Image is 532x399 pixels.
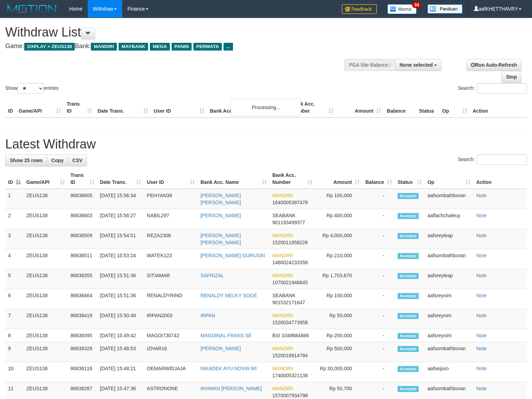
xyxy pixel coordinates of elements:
span: Accepted [398,313,419,319]
h1: Withdraw List [5,25,348,39]
a: MAGDINAL FRANS SE [200,333,252,338]
span: Copy 1070021946845 to clipboard [272,280,308,285]
a: CSV [68,154,87,166]
td: Rp 500,000 [315,342,363,362]
td: aafsreynim [425,289,473,309]
td: ZEUS138 [24,189,68,209]
span: Copy [51,158,64,163]
select: Showentries [18,83,44,94]
td: Rp 200,000 [315,329,363,342]
th: Trans ID [64,98,95,118]
a: IKHWAN [PERSON_NAME] [200,386,262,391]
td: [DATE] 15:56:27 [97,209,144,229]
td: Rp 210,000 [315,249,363,269]
td: - [363,309,395,329]
td: 5 [5,269,24,289]
span: Accepted [398,253,419,259]
td: Rp 30,000,000 [315,362,363,382]
span: MANDIRI [272,313,293,318]
a: [PERSON_NAME] GURUSIN [200,253,265,258]
td: Rp 1,703,670 [315,269,363,289]
a: Run Auto-Refresh [466,59,521,71]
td: aafsreynim [425,329,473,342]
span: MANDIRI [272,346,293,351]
td: IRPAN2003 [144,309,198,329]
th: Bank Acc. Name: activate to sort column ascending [198,169,270,189]
td: - [363,362,395,382]
td: [DATE] 15:51:36 [97,289,144,309]
td: aafsombathboran [425,342,473,362]
a: Note [476,346,487,351]
th: Game/API [16,98,64,118]
span: Accepted [398,386,419,392]
a: Note [476,293,487,298]
span: Copy 1570007934798 to clipboard [272,393,308,398]
a: RENALDY MELKY SOGE [200,293,257,298]
td: - [363,189,395,209]
td: 86838328 [68,342,97,362]
th: Action [473,169,527,189]
span: MANDIRI [272,233,293,238]
td: 86838509 [68,229,97,249]
th: Action [470,98,527,118]
td: - [363,329,395,342]
img: MOTION_logo.png [5,4,59,14]
span: Copy 1520011958226 to clipboard [272,240,308,245]
td: Rp 100,000 [315,189,363,209]
td: Rp 4,000,000 [315,229,363,249]
a: NIKADEK AYU NOVIA WI [200,366,257,371]
td: 1 [5,189,24,209]
a: Note [476,213,487,218]
span: Copy 901193499377 to clipboard [272,220,305,225]
span: Copy 1049684866 to clipboard [281,333,309,338]
a: Note [476,193,487,198]
th: Date Trans.: activate to sort column ascending [97,169,144,189]
label: Search: [458,154,527,165]
span: PANIN [172,43,192,51]
td: [DATE] 15:50:48 [97,309,144,329]
span: MAYBANK [119,43,148,51]
td: ZEUS138 [24,209,68,229]
td: PEHYAN38 [144,189,198,209]
td: ZEUS138 [24,329,68,342]
td: ZEUS138 [24,309,68,329]
th: Bank Acc. Number: activate to sort column ascending [270,169,315,189]
span: MANDIRI [272,366,293,371]
button: None selected [395,59,442,71]
td: MAGDI730742 [144,329,198,342]
span: MANDIRI [272,193,293,198]
td: aafseijuro [425,362,473,382]
td: 86838116 [68,362,97,382]
td: - [363,342,395,362]
div: PGA Site Balance / [344,59,395,71]
td: aafsreynim [425,309,473,329]
span: Accepted [398,346,419,352]
span: 34 [412,2,421,8]
span: Accepted [398,333,419,339]
th: Balance [384,98,416,118]
a: IRPAN [200,313,215,318]
td: SITIAMAR [144,269,198,289]
td: 3 [5,229,24,249]
span: Copy 1480024233358 to clipboard [272,260,308,265]
span: CSV [72,158,82,163]
td: ZEUS138 [24,362,68,382]
img: Button%20Memo.svg [387,4,417,14]
label: Show entries [5,83,59,94]
span: Copy 1740005321138 to clipboard [272,373,308,378]
img: Feedback.jpg [342,4,377,14]
td: 86838605 [68,189,97,209]
td: - [363,289,395,309]
td: - [363,249,395,269]
a: [PERSON_NAME] [200,346,241,351]
span: Copy 1520018914784 to clipboard [272,353,308,358]
a: Note [476,253,487,258]
span: Accepted [398,366,419,372]
td: 86838464 [68,289,97,309]
th: User ID: activate to sort column ascending [144,169,198,189]
a: Note [476,366,487,371]
span: Show 25 rows [10,158,42,163]
td: ZEUS138 [24,342,68,362]
td: aafsreyleap [425,229,473,249]
td: 9 [5,342,24,362]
